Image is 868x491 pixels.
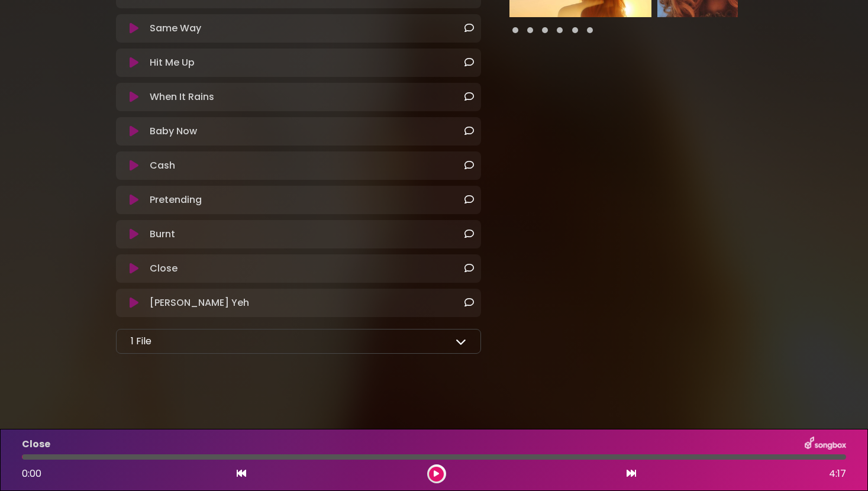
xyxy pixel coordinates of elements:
p: Baby Now [150,124,197,138]
p: Pretending [150,193,202,207]
p: [PERSON_NAME] Yeh [150,296,249,310]
p: When It Rains [150,90,214,104]
p: Same Way [150,21,201,35]
p: Close [150,261,178,276]
p: 1 File [131,334,151,348]
p: Cash [150,159,175,173]
p: Burnt [150,227,175,241]
p: Hit Me Up [150,56,195,70]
